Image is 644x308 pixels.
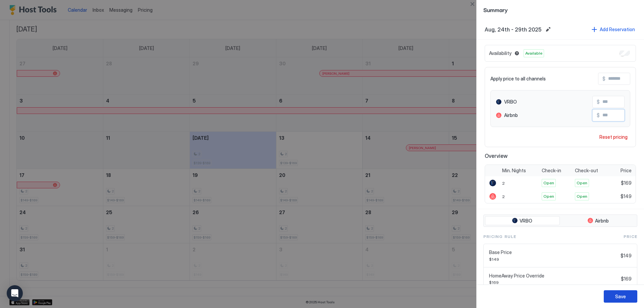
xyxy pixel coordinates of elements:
[489,273,618,279] span: HomeAway Price Override
[513,49,521,57] button: Blocked dates override all pricing rules and remain unavailable until manually unblocked
[485,26,541,33] span: Aug, 24th - 29th 2025
[525,50,542,56] span: Available
[595,218,609,224] span: Airbnb
[504,112,518,118] span: Airbnb
[489,257,618,262] span: $149
[624,234,637,240] span: Price
[490,76,546,82] span: Apply price to all channels
[597,132,630,141] button: Reset pricing
[483,214,637,227] div: tab-group
[7,285,23,301] div: Open Intercom Messenger
[604,290,637,303] button: Save
[485,216,560,226] button: VRBO
[489,50,512,56] span: Availability
[544,25,552,34] button: Edit date range
[621,168,632,174] span: Price
[600,26,635,33] div: Add Reservation
[483,234,516,240] span: Pricing Rule
[621,180,632,186] span: $169
[602,76,605,82] span: $
[543,193,554,199] span: Open
[489,280,618,285] span: $169
[597,99,600,105] span: $
[597,112,600,118] span: $
[483,5,637,14] span: Summary
[502,194,505,199] span: 2
[577,180,587,186] span: Open
[599,133,628,140] div: Reset pricing
[621,193,632,199] span: $149
[485,152,636,159] span: Overview
[615,293,626,300] div: Save
[621,276,632,282] span: $169
[577,193,587,199] span: Open
[504,99,517,105] span: VRBO
[502,168,526,174] span: Min. Nights
[575,168,598,174] span: Check-out
[543,180,554,186] span: Open
[561,216,636,226] button: Airbnb
[502,181,505,186] span: 2
[621,253,632,259] span: $149
[542,168,561,174] span: Check-in
[591,25,636,34] button: Add Reservation
[489,249,618,255] span: Base Price
[520,218,532,224] span: VRBO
